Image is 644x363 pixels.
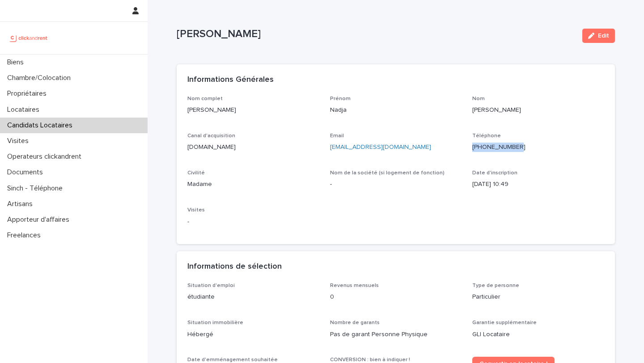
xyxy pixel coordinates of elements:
ringoverc2c-number-84e06f14122c: [PHONE_NUMBER] [472,144,525,150]
p: Visites [4,137,36,145]
p: Operateurs clickandrent [4,152,89,161]
p: Documents [4,168,50,177]
span: Nom [472,96,485,101]
p: Apporteur d'affaires [4,215,76,224]
span: Type de personne [472,283,519,288]
p: 0 [330,292,462,302]
p: [PERSON_NAME] [177,28,575,41]
h2: Informations Générales [187,75,274,85]
ringoverc2c-84e06f14122c: Call with Ringover [472,144,525,150]
span: CONVERSION : bien à indiquer ! [330,357,410,363]
span: Nombre de garants [330,320,380,325]
span: Visites [187,207,205,213]
p: [PERSON_NAME] [472,106,604,115]
p: Sinch - Téléphone [4,184,70,193]
p: étudiante [187,292,319,302]
p: Locataires [4,106,47,114]
span: Email [330,133,344,139]
p: Madame [187,180,319,189]
span: Garantie supplémentaire [472,320,537,325]
p: Candidats Locataires [4,121,80,130]
span: Situation d'emploi [187,283,235,288]
img: UCB0brd3T0yccxBKYDjQ [7,29,51,47]
p: Nadja [330,106,462,115]
span: Date d'emménagement souhaitée [187,357,278,363]
a: [EMAIL_ADDRESS][DOMAIN_NAME] [330,144,431,150]
p: - [330,180,462,189]
span: Nom de la société (si logement de fonction) [330,170,445,176]
p: Propriétaires [4,89,54,98]
p: [DOMAIN_NAME] [187,143,319,152]
p: Pas de garant Personne Physique [330,330,462,339]
span: Nom complet [187,96,223,101]
p: - [187,217,319,227]
span: Canal d'acquisition [187,133,235,139]
p: Chambre/Colocation [4,74,78,82]
span: Civilité [187,170,205,176]
p: [DATE] 10:49 [472,180,604,189]
p: Particulier [472,292,604,302]
p: GLI Locataire [472,330,604,339]
button: Edit [582,29,615,43]
p: Biens [4,58,31,67]
p: Artisans [4,200,40,208]
span: Date d'inscription [472,170,517,176]
p: Freelances [4,231,48,240]
span: Edit [598,33,609,39]
h2: Informations de sélection [187,262,282,272]
span: Revenus mensuels [330,283,379,288]
span: Téléphone [472,133,501,139]
p: [PERSON_NAME] [187,106,319,115]
span: Prénom [330,96,351,101]
p: Hébergé [187,330,319,339]
span: Situation immobilière [187,320,243,325]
